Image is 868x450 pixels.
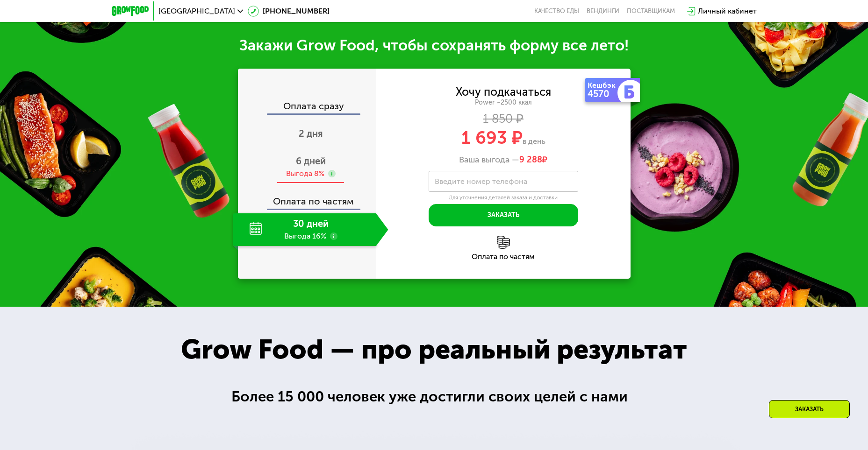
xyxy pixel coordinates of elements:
span: в день [523,137,545,146]
span: ₽ [519,155,547,165]
div: Заказать [769,400,850,418]
label: Введите номер телефона [435,179,527,184]
div: Выгода 8% [286,169,324,179]
div: Для уточнения деталей заказа и доставки [429,194,578,202]
img: l6xcnZfty9opOoJh.png [497,236,510,249]
a: Качество еды [534,7,579,15]
div: Более 15 000 человек уже достигли своих целей с нами [231,386,637,408]
span: 1 693 ₽ [461,127,523,148]
a: [PHONE_NUMBER] [248,6,330,17]
div: Хочу подкачаться [456,87,551,97]
div: Ваша выгода — [376,155,631,165]
button: Заказать [429,204,578,226]
span: 2 дня [299,128,323,139]
div: поставщикам [627,7,675,15]
div: Кешбэк [588,82,619,89]
div: 4570 [588,89,619,98]
div: Оплата по частям [239,187,376,209]
div: Личный кабинет [698,6,757,17]
span: 6 дней [296,155,326,167]
a: Вендинги [587,7,619,15]
div: Grow Food — про реальный результат [161,329,708,370]
div: Power ~2500 ккал [376,98,631,107]
span: 9 288 [519,155,542,165]
div: 1 850 ₽ [376,114,631,124]
div: Оплата по частям [376,253,631,260]
span: [GEOGRAPHIC_DATA] [158,7,235,15]
div: Оплата сразу [239,101,376,113]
